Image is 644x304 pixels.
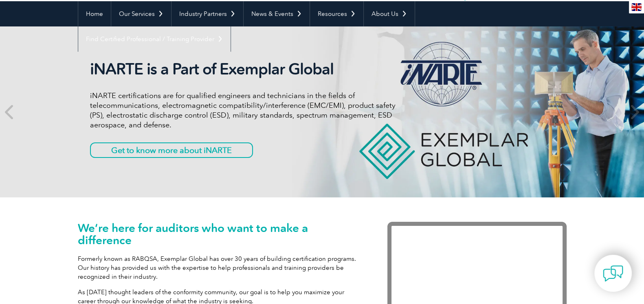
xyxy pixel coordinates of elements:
a: Resources [310,1,363,26]
a: Home [78,1,111,26]
img: en [631,3,642,11]
p: iNARTE certifications are for qualified engineers and technicians in the fields of telecommunicat... [90,91,396,130]
a: News & Events [244,1,310,26]
a: Industry Partners [171,1,243,26]
p: Formerly known as RABQSA, Exemplar Global has over 30 years of building certification programs. O... [78,254,363,281]
a: Find Certified Professional / Training Provider [78,26,231,52]
h1: We’re here for auditors who want to make a difference [78,222,363,246]
a: Our Services [111,1,171,26]
a: About Us [364,1,415,26]
img: contact-chat.png [603,263,623,284]
h2: iNARTE is a Part of Exemplar Global [90,60,396,79]
a: Get to know more about iNARTE [90,142,253,158]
